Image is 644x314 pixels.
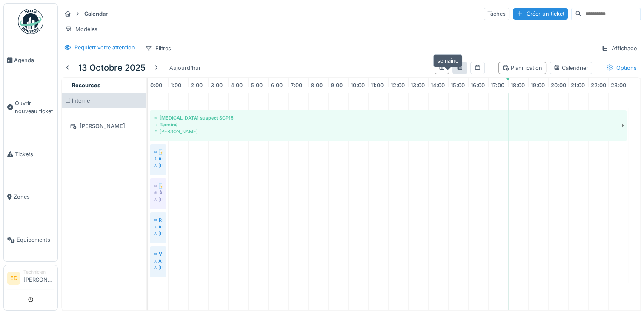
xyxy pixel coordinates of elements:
a: 6:00 [269,80,285,91]
li: ED [7,272,20,285]
strong: Calendar [81,10,111,18]
div: À vérifier [154,189,162,196]
a: 22:00 [589,80,608,91]
div: Assigné [154,155,162,162]
div: [PERSON_NAME] [154,264,162,271]
div: Terminé [154,121,619,128]
h5: 13 octobre 2025 [78,63,146,73]
div: Calendrier [553,64,588,72]
a: 20:00 [549,80,568,91]
div: Requiert votre attention [74,43,135,51]
div: Assigné [154,223,162,230]
div: Filtres [141,42,175,54]
span: Équipements [17,236,54,244]
a: 17:00 [489,80,507,91]
div: [PERSON_NAME] [154,230,162,237]
span: Interne [72,97,90,104]
a: 4:00 [229,80,245,91]
div: Planification [502,64,542,72]
a: Tickets [4,133,57,176]
a: 3:00 [209,80,225,91]
a: 14:00 [429,80,447,91]
a: 18:00 [509,80,527,91]
div: [PERSON_NAME] [67,121,141,131]
a: 16:00 [469,80,487,91]
span: Agenda [14,56,54,64]
span: Resources [72,82,100,88]
div: Aujourd'hui [166,62,203,74]
a: 8:00 [309,80,325,91]
li: [PERSON_NAME] [23,269,54,287]
div: [MEDICAL_DATA] suspect SCP15 [154,114,619,121]
span: Tickets [15,150,54,158]
a: Zones [4,176,57,219]
div: [PERSON_NAME] [154,128,619,135]
div: [PERSON_NAME] [154,196,162,203]
a: 7:00 [289,80,304,91]
a: Agenda [4,39,57,82]
div: [PERSON_NAME] [154,162,162,169]
a: 1:00 [169,80,183,91]
a: Équipements [4,218,57,261]
div: Créer un ticket [513,8,568,20]
img: Badge_color-CXgf-gQk.svg [18,9,43,34]
div: Options [602,62,641,74]
a: 9:00 [329,80,345,91]
a: 2:00 [189,80,205,91]
div: 📝 Remplacer la cuve à fuel mobile [154,183,162,189]
a: 0:00 [148,80,164,91]
div: semaine [433,54,462,67]
div: Assigné [154,257,162,264]
a: 12:00 [389,80,407,91]
a: ED Technicien[PERSON_NAME] [7,269,54,289]
span: Zones [14,193,54,201]
a: 11:00 [369,80,386,91]
div: Tâches [484,8,509,20]
div: Affichage [598,42,641,54]
a: 15:00 [449,80,467,91]
a: 13:00 [409,80,427,91]
a: 21:00 [569,80,587,91]
div: Technicien [23,269,54,275]
div: Modèles [61,23,101,35]
div: V27 graisseur déporté [154,251,162,257]
a: 19:00 [529,80,547,91]
a: 5:00 [249,80,265,91]
a: 23:00 [609,80,628,91]
div: Remplacement ou suppression d’un câble [154,217,162,223]
span: Ouvrir nouveau ticket [15,99,54,115]
a: Ouvrir nouveau ticket [4,82,57,133]
a: 10:00 [349,80,367,91]
div: 📝 Remplacer la cuve à fuel mobile [154,148,162,155]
